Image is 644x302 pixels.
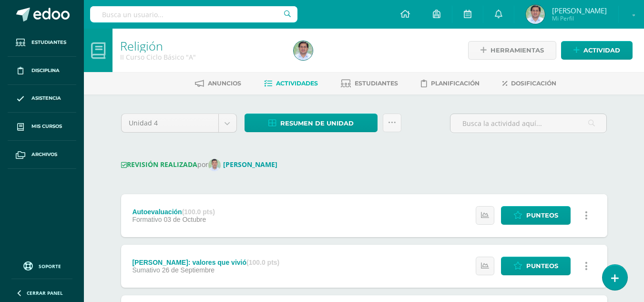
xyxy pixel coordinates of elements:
[294,41,313,60] img: 083b1af04f9fe0918e6b283010923b5f.png
[245,114,378,132] a: Resumen de unidad
[39,263,61,270] span: Soporte
[121,159,607,171] div: por
[8,57,76,85] a: Disciplina
[583,42,620,59] span: Actividad
[431,80,480,87] span: Planificación
[90,6,297,22] input: Busca un usuario...
[162,266,215,274] span: 26 de Septiembre
[132,266,160,274] span: Sumativo
[195,76,241,91] a: Anuncios
[526,207,558,224] span: Punteos
[8,85,76,113] a: Asistencia
[132,216,162,223] span: Formativo
[129,114,211,132] span: Unidad 4
[164,216,206,223] span: 03 de Octubre
[223,160,277,169] strong: [PERSON_NAME]
[27,290,63,296] span: Cerrar panel
[31,94,61,102] span: Asistencia
[208,80,241,87] span: Anuncios
[31,39,66,46] span: Estudiantes
[120,39,282,52] h1: Religión
[561,41,633,60] a: Actividad
[120,52,282,62] div: II Curso Ciclo Básico 'A'
[11,259,72,272] a: Soporte
[511,80,556,87] span: Dosificación
[355,80,398,87] span: Estudiantes
[526,257,558,275] span: Punteos
[501,257,571,275] a: Punteos
[264,76,318,91] a: Actividades
[468,41,556,60] a: Herramientas
[552,6,607,15] span: [PERSON_NAME]
[450,114,606,133] input: Busca la actividad aquí...
[132,259,279,266] div: [PERSON_NAME]: valores que vivió
[122,114,236,132] a: Unidad 4
[280,115,354,132] span: Resumen de unidad
[8,29,76,57] a: Estudiantes
[208,159,221,171] img: ccd5de97d994fd7ff2089e2df61de832.png
[246,259,279,266] strong: (100.0 pts)
[121,160,197,169] strong: REVISIÓN REALIZADA
[208,160,281,169] a: [PERSON_NAME]
[526,5,545,24] img: 083b1af04f9fe0918e6b283010923b5f.png
[132,208,215,216] div: Autoevaluación
[421,76,480,91] a: Planificación
[341,76,398,91] a: Estudiantes
[502,76,556,91] a: Dosificación
[31,151,57,158] span: Archivos
[276,80,318,87] span: Actividades
[552,14,607,22] span: Mi Perfil
[8,141,76,169] a: Archivos
[31,123,62,130] span: Mis cursos
[31,67,60,74] span: Disciplina
[182,208,215,216] strong: (100.0 pts)
[120,38,163,54] a: Religión
[491,42,544,59] span: Herramientas
[8,113,76,141] a: Mis cursos
[501,206,571,225] a: Punteos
